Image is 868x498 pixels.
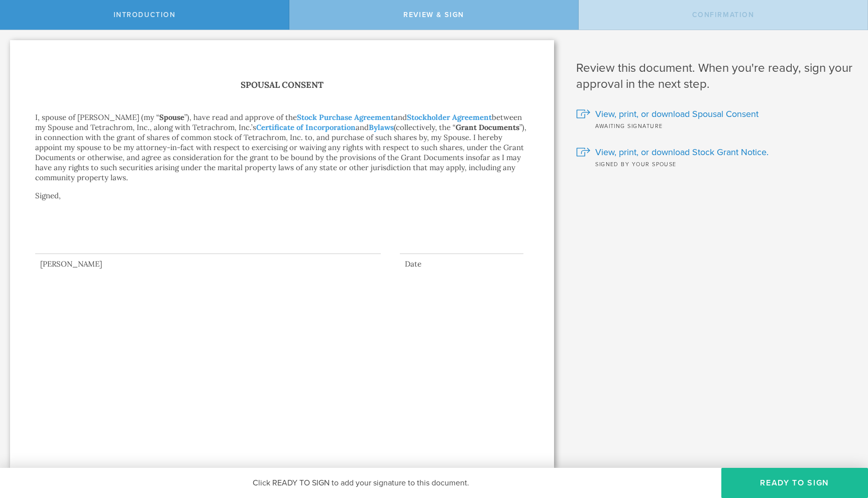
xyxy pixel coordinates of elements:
span: Click READY TO SIGN to add your signature to this document. [253,478,469,488]
a: Stockholder Agreement [407,112,492,122]
a: Bylaws [369,122,394,132]
div: Awaiting signature [576,120,853,131]
p: I, spouse of [PERSON_NAME] (my “ ”), have read and approve of the and between my Spouse and Tetra... [35,112,529,183]
a: Stock Purchase Agreement [297,112,394,122]
button: Ready to Sign [721,468,868,498]
strong: Grant Documents [456,122,519,132]
h1: Review this document. When you're ready, sign your approval in the next step. [576,60,853,92]
div: Date [400,259,523,269]
a: Certificate of Incorporation [256,122,356,132]
span: Confirmation [692,11,754,19]
span: Introduction [114,11,176,19]
span: Review & Sign [403,11,464,19]
strong: Spouse [159,112,184,122]
div: Signed by your spouse [576,159,853,169]
span: View, print, or download Spousal Consent [595,107,758,120]
p: Signed, [35,191,529,221]
div: [PERSON_NAME] [35,259,381,269]
h1: Spousal Consent [35,78,529,92]
span: View, print, or download Stock Grant Notice. [595,146,769,159]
